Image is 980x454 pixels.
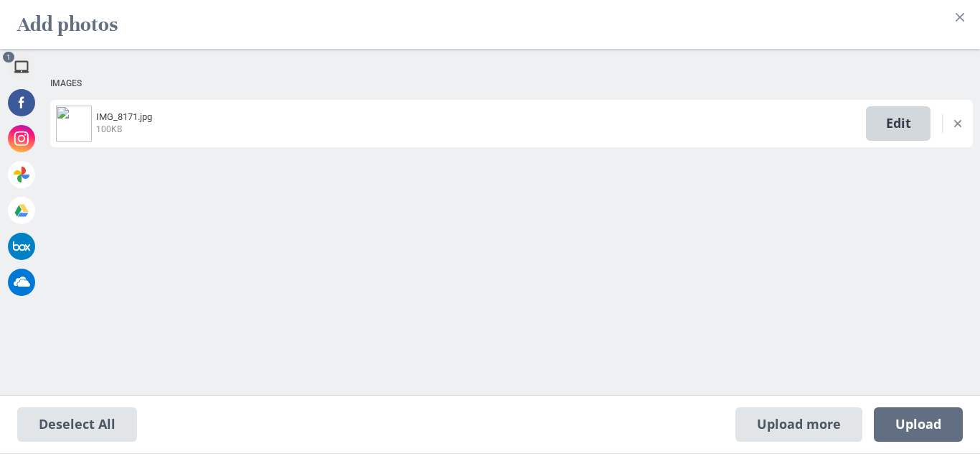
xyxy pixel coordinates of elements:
span: Deselect All [17,407,137,442]
span: 100KB [96,124,122,134]
button: Close [948,6,971,29]
div: Images [50,70,973,97]
img: 1d70a035-6c15-4d65-b515-2c17c19a0519 [56,106,92,142]
span: Edit [866,106,930,141]
span: IMG_8171.jpg [96,111,152,122]
div: IMG_8171.jpg [92,111,866,135]
span: Upload more [735,407,862,442]
span: Upload [895,417,941,432]
span: 1 [3,52,14,62]
h2: Add photos [17,6,118,43]
span: Upload [874,407,963,442]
